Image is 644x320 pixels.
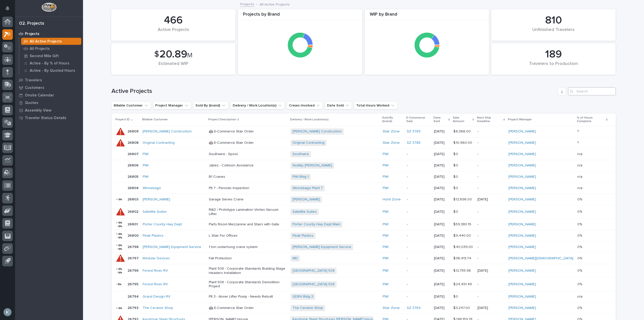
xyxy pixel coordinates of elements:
a: Modular Devices [143,256,170,261]
p: 0% [577,281,583,287]
p: $ 0 [453,209,459,214]
tr: 2680826808 Original Contracting 🤖 E-Commerce Stair OrderOriginal Contracting Stair Zone SZ 3788 [... [111,137,616,149]
a: Satellite Suites [293,210,317,214]
p: [DATE] [434,210,449,214]
p: Sold By (brand) [382,115,403,124]
p: - [477,295,504,299]
p: Sale Amount [453,115,471,124]
button: Project Manager [153,101,191,110]
p: 0% [577,268,583,273]
p: [DATE] [434,152,449,156]
a: All Projects [19,45,83,52]
p: Project ID [115,117,130,122]
p: $ 12,696.00 [453,196,473,202]
p: [DATE] [434,256,449,261]
p: n/a [577,174,583,179]
button: Total Hours Worked [354,101,397,110]
tr: 2680626806 PWI Jabez - Collision AvoidanceNuWay [PERSON_NAME] PWI -[DATE]$ 0$ 0 -[PERSON_NAME] n/... [111,160,616,171]
p: $ 10,960.00 [453,140,473,145]
p: - [477,282,504,287]
a: NuWay [PERSON_NAME] [293,163,332,168]
a: [GEOGRAPHIC_DATA] 508 [293,282,335,287]
p: - [407,186,430,190]
a: All Active Projects [19,38,83,45]
a: [PERSON_NAME] Construction [293,129,342,134]
a: Stair Zone [383,129,400,134]
a: [PERSON_NAME][DEMOGRAPHIC_DATA] [508,256,573,261]
p: $ 6,366.00 [453,128,472,134]
a: Assembly View [15,106,83,114]
a: [PERSON_NAME] Construction [143,129,192,134]
a: PWI [383,152,388,156]
button: users-avatar [2,307,13,317]
tr: 2679826798 [PERSON_NAME] Equipment Service 1 ton underhung crane system[PERSON_NAME] Equipment Se... [111,241,616,253]
p: Projects [25,32,39,36]
a: [PERSON_NAME] [293,197,320,202]
a: [PERSON_NAME] [508,210,536,214]
div: 189 [500,48,607,61]
a: PWI [143,175,148,179]
p: $ 0 [453,162,459,168]
p: $ 0 [453,151,459,156]
button: Crews Involved [287,101,323,110]
p: [DATE] [434,245,449,249]
a: [PERSON_NAME] [508,245,536,249]
p: 26803 [128,196,139,202]
tr: 2680226802 Satellite Suites R&D / Prototype Lamination Vortex Vacuum LifterSatellite Suites PWI -... [111,205,616,219]
a: PWI [383,269,388,273]
a: [PERSON_NAME] [508,186,536,190]
p: - [407,295,430,299]
p: 26807 [128,151,140,156]
p: [DATE] [477,306,504,310]
a: Traveler Status Details [15,114,83,122]
p: Next Ship Deadline [477,115,502,124]
p: L Stair For Offices [209,234,287,238]
p: - [407,256,430,261]
p: [DATE] [434,222,449,227]
a: The Ceramic Shop [293,306,323,310]
a: Original Contracting [143,141,175,145]
p: - [407,152,430,156]
a: Stair Zone [383,141,400,145]
p: $ 9,440.00 [453,233,472,238]
a: PWI [383,256,388,261]
a: Grand Design RV [143,295,170,299]
p: Onsite Calendar [25,93,54,98]
a: Winnebago [143,186,161,190]
p: All Projects [30,47,50,51]
span: M [187,52,192,59]
p: 26805 [128,174,139,179]
p: [DATE] [434,306,449,310]
p: 26793 [128,305,139,310]
p: Active - By % of Hours [30,61,69,66]
div: Unfinished Travelers [500,27,607,38]
p: 🤖 E-Commerce Stair Order [209,129,287,134]
a: [PERSON_NAME] [508,269,536,273]
a: Southwire [293,152,309,156]
a: [PERSON_NAME] [508,141,536,145]
p: $ 3,247.00 [453,305,471,310]
a: PWI [143,163,148,168]
tr: 2680026800 Peak Plastics L Stair For OfficesPeak Plastics PWI -[DATE]$ 9,440.00$ 9,440.00 -[PERSO... [111,230,616,241]
a: Onsite Calendar [15,91,83,99]
a: PWI Bldg 1 [293,175,309,179]
p: 26797 [128,255,140,261]
button: Sold By (brand) [193,101,228,110]
p: $ 12,755.96 [453,268,472,273]
p: B1 Cranes [209,175,287,179]
tr: 2679326793 The Ceramic Shop 🤖 E-Commerce Stair OrderThe Ceramic Shop Stair Zone SZ 3784 [DATE]$ 3... [111,302,616,314]
p: Customers [25,86,44,90]
p: 26795 [128,281,139,287]
a: [GEOGRAPHIC_DATA] 508 [293,269,335,273]
p: $ 36,413.74 [453,255,472,261]
p: Delivery / Work Location(s) [290,117,329,122]
p: Jabez - Collision Avoidance [209,163,287,168]
p: $ 0 [453,185,459,190]
p: - [477,210,504,214]
p: 26809 [128,128,140,134]
p: 26798 [128,244,140,249]
p: Garage Series Crane [209,197,287,202]
a: Travelers [15,76,83,84]
p: $ 24,491.49 [453,281,473,287]
p: 26806 [128,162,140,168]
